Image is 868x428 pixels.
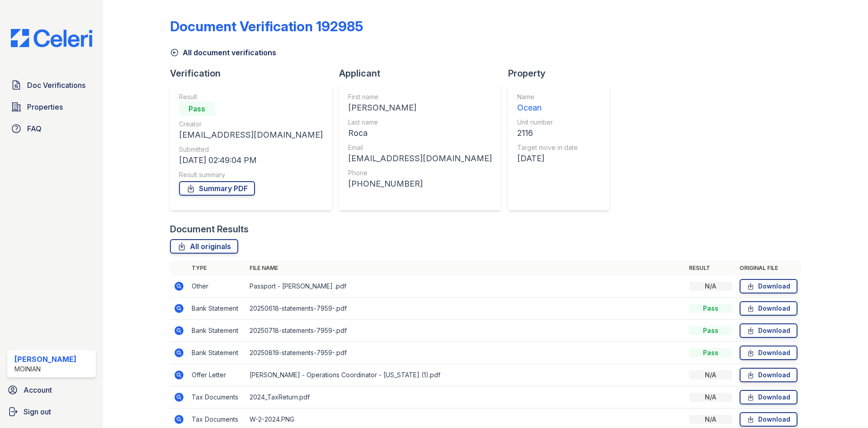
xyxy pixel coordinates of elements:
td: Passport - [PERSON_NAME] .pdf [246,275,685,298]
td: 2024_TaxReturn.pdf [246,386,685,409]
div: Moinian [14,365,76,374]
div: Applicant [339,67,508,80]
div: N/A [689,415,732,424]
td: Tax Documents [188,386,246,409]
th: Result [685,261,736,275]
a: Account [4,381,99,399]
a: Download [740,412,797,427]
a: Download [740,301,797,316]
div: Document Verification 192985 [170,18,363,34]
div: Pass [179,101,215,116]
td: 20250718-statements-7959-.pdf [246,320,685,342]
td: Bank Statement [188,298,246,320]
div: Unit number [517,118,578,127]
div: Pass [689,304,732,313]
a: Sign out [4,403,99,421]
a: Download [740,368,797,382]
a: Download [740,346,797,360]
td: Other [188,275,246,298]
div: Ocean [517,101,578,114]
td: Bank Statement [188,342,246,364]
div: [PERSON_NAME] [14,354,76,365]
div: [DATE] [517,152,578,165]
div: Verification [170,67,339,80]
span: Properties [27,101,63,112]
div: Document Results [170,223,249,236]
a: Download [740,323,797,338]
div: Phone [348,168,492,178]
div: Email [348,143,492,152]
div: Creator [179,120,323,129]
td: 20250618-statements-7959-.pdf [246,298,685,320]
div: [PERSON_NAME] [348,101,492,114]
td: Offer Letter [188,364,246,386]
a: Properties [7,98,96,116]
div: Pass [689,348,732,357]
span: Doc Verifications [27,80,85,91]
a: FAQ [7,120,96,138]
div: Target move in date [517,143,578,152]
div: [PHONE_NUMBER] [348,178,492,190]
td: [PERSON_NAME] - Operations Coordinator - [US_STATE] (1).pdf [246,364,685,386]
a: Download [740,390,797,404]
a: Doc Verifications [7,76,96,94]
td: 20250819-statements-7959-.pdf [246,342,685,364]
span: FAQ [27,123,42,134]
div: N/A [689,282,732,291]
div: [EMAIL_ADDRESS][DOMAIN_NAME] [179,129,323,141]
a: Summary PDF [179,181,255,196]
a: All document verifications [170,47,276,58]
div: Pass [689,326,732,335]
div: First name [348,92,492,101]
div: [DATE] 02:49:04 PM [179,154,323,167]
div: N/A [689,393,732,402]
div: Result summary [179,170,323,179]
div: 2116 [517,127,578,139]
div: N/A [689,370,732,380]
div: Name [517,92,578,101]
a: Download [740,279,797,293]
div: [EMAIL_ADDRESS][DOMAIN_NAME] [348,152,492,165]
td: Bank Statement [188,320,246,342]
th: Original file [736,261,801,275]
img: CE_Logo_Blue-a8612792a0a2168367f1c8372b55b34899dd931a85d93a1a3d3e32e68fde9ad4.png [4,29,99,47]
div: Last name [348,118,492,127]
div: Roca [348,127,492,139]
span: Sign out [24,406,51,417]
th: File name [246,261,685,275]
div: Result [179,92,323,101]
div: Property [508,67,617,80]
a: All originals [170,239,238,254]
span: Account [24,385,52,395]
div: Submitted [179,145,323,154]
th: Type [188,261,246,275]
a: Name Ocean [517,92,578,114]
